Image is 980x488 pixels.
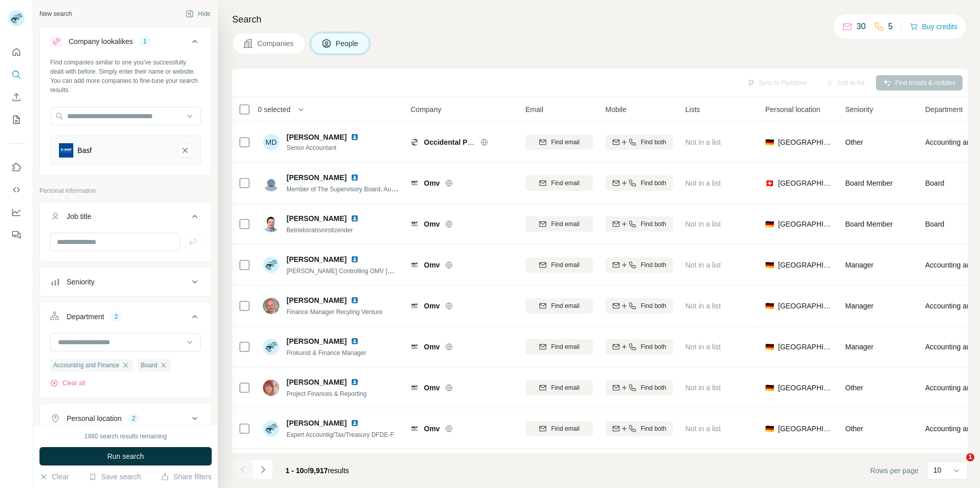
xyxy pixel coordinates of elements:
span: Not in a list [685,384,721,392]
span: Other [845,425,863,433]
span: People [336,38,359,49]
img: LinkedIn logo [351,255,359,263]
span: of [304,467,310,475]
span: [GEOGRAPHIC_DATA] [778,301,833,311]
span: 🇩🇪 [765,260,774,270]
img: Avatar [263,339,279,355]
span: Project Finances & Reporting [287,390,366,397]
span: Prokurist & Finance Manager [287,349,366,357]
span: [GEOGRAPHIC_DATA] [778,424,833,434]
button: Quick start [8,43,25,61]
button: Company lookalikes1 [40,29,211,58]
button: Dashboard [8,203,25,221]
img: LinkedIn logo [351,419,359,427]
span: Occidental Petroleum Corporation [424,138,541,146]
span: [GEOGRAPHIC_DATA] [778,219,833,229]
button: Job title [40,204,211,233]
span: Mobile [605,104,626,115]
span: Find email [551,424,579,433]
span: Find both [641,342,666,351]
span: Find both [641,138,666,147]
button: Clear [39,472,69,482]
span: Accounting and Finance [53,361,119,370]
img: Logo of Omv [411,384,419,392]
span: 1 [966,453,974,461]
span: Find both [641,301,666,310]
button: Use Surfe API [8,181,25,199]
span: Board Member [845,220,893,228]
span: Omv [424,383,440,393]
div: 2 [110,312,122,321]
img: Logo of Omv [411,302,419,310]
button: My lists [8,110,25,129]
span: Seniority [845,104,873,115]
span: [PERSON_NAME] [287,295,346,305]
button: Clear all [50,379,85,388]
div: Company lookalikes [69,36,133,47]
span: [PERSON_NAME] Controlling OMV [GEOGRAPHIC_DATA] [287,267,450,275]
img: LinkedIn logo [351,296,359,304]
button: Find email [525,257,593,273]
button: Find both [605,216,673,232]
span: Find both [641,424,666,433]
span: Betriebsratsvorsitzender [287,227,353,234]
button: Find both [605,257,673,273]
span: Find email [551,301,579,310]
span: 🇨🇭 [765,178,774,188]
span: Find email [551,219,579,229]
p: 5 [888,20,893,33]
span: Department [925,104,963,115]
button: Find both [605,421,673,436]
button: Find email [525,216,593,232]
img: LinkedIn logo [351,337,359,345]
span: Not in a list [685,179,721,187]
button: Find email [525,380,593,395]
button: Feedback [8,226,25,244]
span: Lists [685,104,700,115]
div: Personal location [67,413,121,424]
button: Find email [525,175,593,191]
span: [PERSON_NAME] [287,377,346,387]
button: Find both [605,298,673,314]
h4: Search [232,12,968,27]
img: Basf-logo [59,143,73,158]
span: Board [141,361,157,370]
span: Not in a list [685,220,721,228]
span: Not in a list [685,343,721,351]
span: Not in a list [685,261,721,269]
span: Rows per page [870,465,918,476]
span: Not in a list [685,138,721,146]
span: Board Member [845,179,893,187]
span: Find email [551,138,579,147]
span: Omv [424,178,440,188]
button: Search [8,65,25,84]
div: New search [39,9,72,18]
button: Hide [178,6,218,21]
img: Logo of Omv [411,343,419,351]
span: results [285,467,349,475]
img: Avatar [263,175,279,191]
button: Find both [605,175,673,191]
span: Find email [551,342,579,351]
button: Find email [525,135,593,150]
img: LinkedIn logo [351,133,359,141]
span: 9,917 [310,467,328,475]
span: Manager [845,343,873,351]
span: Omv [424,342,440,352]
span: [PERSON_NAME] [287,213,346,224]
span: Senior Accountant [287,143,371,152]
span: Personal location [765,104,820,115]
button: Buy credits [910,19,957,34]
button: Find both [605,339,673,354]
span: Find both [641,219,666,229]
span: Omv [424,219,440,229]
span: Find both [641,260,666,270]
button: Personal location2 [40,406,211,431]
div: MD [263,134,279,150]
img: Logo of Omv [411,179,419,187]
img: Logo of Omv [411,220,419,228]
button: Find both [605,380,673,395]
span: Omv [424,260,440,270]
span: [PERSON_NAME] [287,254,346,264]
span: 🇩🇪 [765,301,774,311]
